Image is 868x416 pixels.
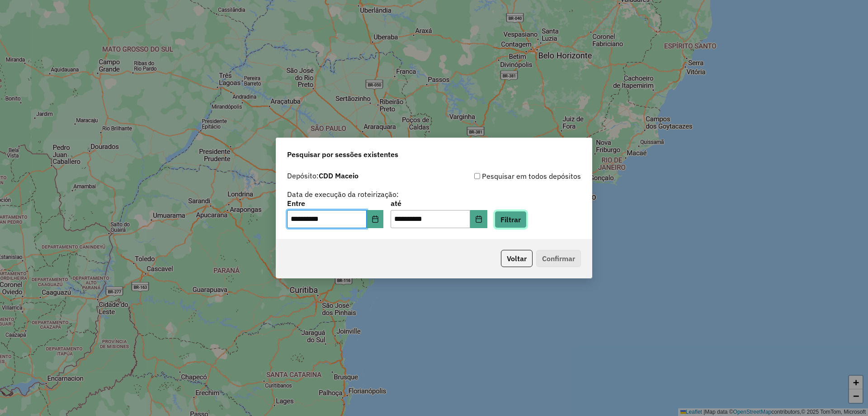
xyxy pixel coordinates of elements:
[287,198,383,209] label: Entre
[367,210,384,228] button: Choose Date
[434,171,581,182] div: Pesquisar em todos depósitos
[319,171,359,180] strong: CDD Maceio
[287,149,398,160] span: Pesquisar por sessões existentes
[287,170,359,181] label: Depósito:
[391,198,487,209] label: até
[501,250,533,267] button: Voltar
[470,210,487,228] button: Choose Date
[495,211,527,228] button: Filtrar
[287,189,399,200] label: Data de execução da roteirização:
